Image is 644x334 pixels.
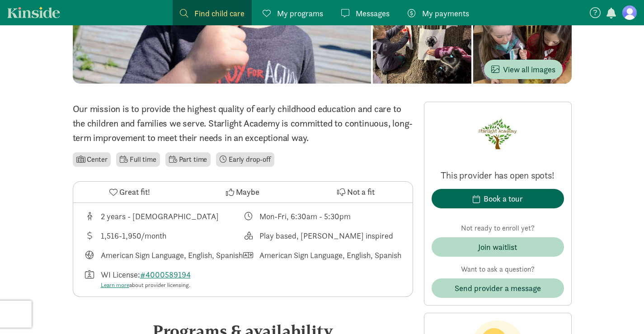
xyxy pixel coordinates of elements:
[277,7,323,19] span: My programs
[484,60,563,79] button: View all images
[432,223,564,234] p: Not ready to enroll yet?
[84,210,243,222] div: Age range for children that this provider cares for
[194,7,244,19] span: Find child care
[101,281,129,289] a: Learn more
[101,230,166,242] div: 1,516-1,950/month
[73,102,413,145] p: Our mission is to provide the highest quality of early childhood education and care to the childr...
[84,249,243,261] div: Languages taught
[7,7,60,18] a: Kinside
[243,249,402,261] div: Languages spoken
[422,7,469,19] span: My payments
[491,63,555,75] span: View all images
[236,186,259,198] span: Maybe
[101,210,219,222] div: 2 years - [DEMOGRAPHIC_DATA]
[347,186,375,198] span: Not a fit
[473,109,522,158] img: Provider logo
[73,182,186,202] button: Great fit!
[216,152,274,167] li: Early drop-off
[84,268,243,290] div: License number
[101,268,194,290] div: WI License:
[84,230,243,242] div: Average tuition for this program
[243,230,402,242] div: This provider's education philosophy
[455,282,541,294] span: Send provider a message
[356,7,390,19] span: Messages
[116,152,160,167] li: Full time
[259,249,401,261] div: American Sign Language, English, Spanish
[432,169,564,182] p: This provider has open spots!
[478,241,517,253] div: Join waitlist
[432,237,564,257] button: Join waitlist
[101,249,243,261] div: American Sign Language, English, Spanish
[432,189,564,208] button: Book a tour
[259,210,351,222] div: Mon-Fri, 6:30am - 5:30pm
[259,230,393,242] div: Play based, [PERSON_NAME] inspired
[140,269,191,280] a: #4000589194
[432,264,564,275] p: Want to ask a question?
[165,152,211,167] li: Part time
[73,152,111,167] li: Center
[243,210,402,222] div: Class schedule
[432,278,564,298] button: Send provider a message
[186,182,299,202] button: Maybe
[299,182,412,202] button: Not a fit
[101,281,194,290] div: about provider licensing.
[119,186,150,198] span: Great fit!
[484,193,523,205] div: Book a tour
